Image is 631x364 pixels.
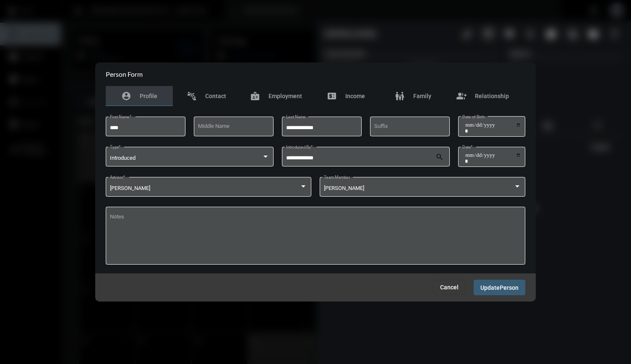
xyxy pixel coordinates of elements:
span: Introduced [110,155,136,161]
mat-icon: group_add [456,91,467,101]
mat-icon: price_change [327,91,337,101]
mat-icon: connect_without_contact [187,91,197,101]
mat-icon: badge [250,91,260,101]
span: [PERSON_NAME] [324,185,364,191]
span: Employment [269,93,302,99]
mat-icon: family_restroom [395,91,405,101]
button: Cancel [433,280,465,295]
span: Update [480,284,500,291]
h2: Person Form [106,70,143,78]
span: Contact [205,93,226,99]
span: Family [413,93,431,99]
mat-icon: account_circle [121,91,131,101]
span: Person [500,284,519,291]
span: Income [345,93,365,99]
mat-icon: search [435,153,446,163]
button: UpdatePerson [474,280,525,295]
span: [PERSON_NAME] [110,185,150,191]
span: Relationship [475,93,509,99]
span: Profile [140,93,157,99]
span: Cancel [440,284,459,291]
